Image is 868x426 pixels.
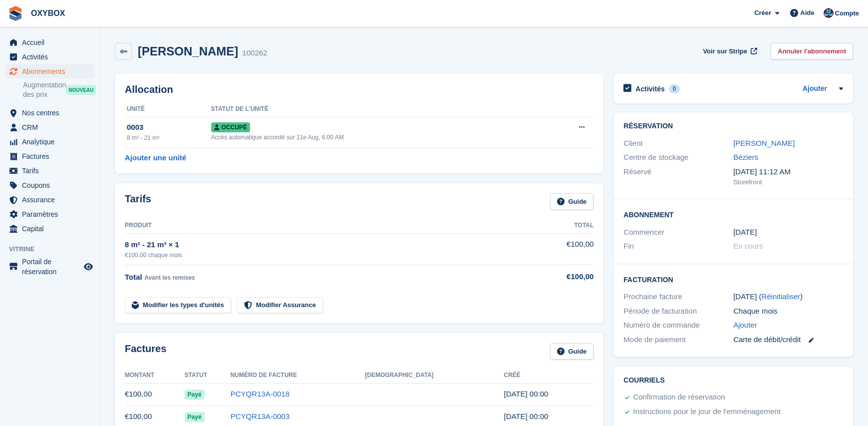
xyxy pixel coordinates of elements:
h2: Courriels [623,377,843,385]
span: Payé [185,390,205,400]
th: [DEMOGRAPHIC_DATA] [365,368,504,384]
a: menu [5,207,94,221]
h2: Tarifs [125,193,151,210]
span: Voir sur Stripe [703,46,747,56]
h2: Activités [635,84,664,93]
div: Client [623,138,733,149]
span: Payé [185,412,205,422]
a: Voir sur Stripe [699,43,759,59]
span: Vitrine [9,244,99,254]
div: Fin [623,241,733,252]
a: menu [5,135,94,149]
div: NOUVEAU [66,85,96,95]
a: menu [5,193,94,207]
div: [DATE] ( ) [733,291,843,303]
span: Nos centres [22,106,82,120]
time: 2025-09-10 22:00:01 UTC [504,390,548,398]
h2: [PERSON_NAME] [138,44,238,58]
th: Numéro de facture [231,368,365,384]
time: 2025-08-10 22:00:00 UTC [733,227,757,238]
th: Créé [504,368,593,384]
span: Assurance [22,193,82,207]
a: Annuler l'abonnement [771,43,853,59]
td: €100,00 [537,233,593,265]
span: Accueil [22,35,82,49]
time: 2025-08-10 22:00:29 UTC [504,412,548,421]
div: Carte de débit/crédit [733,334,843,346]
a: menu [5,257,94,277]
a: Guide [550,343,594,360]
div: Chaque mois [733,306,843,317]
span: CRM [22,120,82,134]
th: Produit [125,218,537,234]
h2: Factures [125,343,166,360]
img: Oriana Devaux [824,8,834,18]
th: Total [537,218,593,234]
div: Période de facturation [623,306,733,317]
h2: Allocation [125,84,593,95]
span: Aide [800,8,814,18]
span: Tarifs [22,164,82,178]
a: Réinitialiser [762,292,801,301]
a: Modifier les types d'unités [125,297,231,314]
span: Total [125,273,142,281]
a: menu [5,106,94,120]
a: Guide [550,193,594,210]
div: Commencer [623,227,733,238]
div: 100262 [242,47,267,59]
div: Confirmation de réservation [633,392,725,404]
th: Montant [125,368,185,384]
a: menu [5,35,94,49]
a: PCYQR13A-0003 [231,412,289,421]
span: Avant les remises [144,274,195,281]
a: OXYBOX [27,5,69,21]
div: 0 [669,84,680,93]
span: Capital [22,222,82,236]
span: Compte [835,8,859,18]
div: €100,00 [537,271,593,283]
div: 8 m² - 21 m³ [127,133,211,142]
th: Statut [185,368,231,384]
a: menu [5,149,94,163]
a: PCYQR13A-0018 [231,390,289,398]
span: Activités [22,50,82,64]
a: menu [5,64,94,78]
a: menu [5,164,94,178]
th: Unité [125,101,211,117]
span: En cours [733,242,763,250]
div: Numéro de commande [623,320,733,331]
div: 8 m² - 21 m³ × 1 [125,239,537,251]
a: menu [5,222,94,236]
img: stora-icon-8386f47178a22dfd0bd8f6a31ec36ba5ce8667c1dd55bd0f319d3a0aa187defe.svg [8,6,23,21]
div: Mode de paiement [623,334,733,346]
div: [DATE] 11:12 AM [733,166,843,178]
div: Prochaine facture [623,291,733,303]
span: Abonnements [22,64,82,78]
th: Statut de l'unité [211,101,542,117]
div: 0003 [127,122,211,133]
div: Réservé [623,166,733,187]
div: Storefront [733,177,843,187]
a: Béziers [733,153,758,161]
div: Accès automatique accordé sur 11e Aug, 6:00 AM [211,133,542,142]
h2: Facturation [623,274,843,284]
a: Modifier Assurance [237,297,323,314]
span: Paramètres [22,207,82,221]
a: menu [5,120,94,134]
div: Instructions pour le jour de l'emménagement [633,406,781,418]
h2: Abonnement [623,209,843,219]
span: Coupons [22,178,82,192]
a: menu [5,50,94,64]
a: menu [5,178,94,192]
span: Augmentation des prix [23,80,66,99]
a: Boutique d'aperçu [82,261,94,273]
td: €100,00 [125,383,185,406]
a: Ajouter [733,320,757,331]
a: [PERSON_NAME] [733,139,795,147]
a: Ajouter une unité [125,152,186,164]
a: Augmentation des prix NOUVEAU [23,80,94,100]
span: Occupé [211,122,250,132]
span: Créer [754,8,771,18]
span: Analytique [22,135,82,149]
a: Ajouter [803,83,827,95]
